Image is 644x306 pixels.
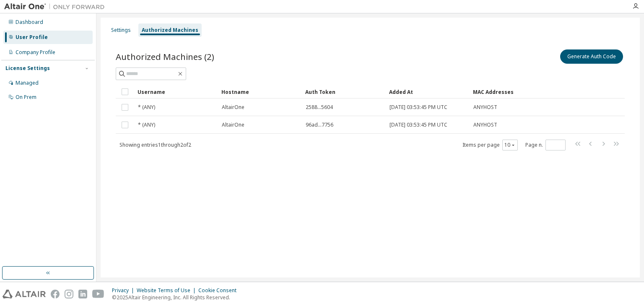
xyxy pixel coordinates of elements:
img: facebook.svg [51,290,60,298]
button: 10 [504,142,516,148]
button: Generate Auth Code [560,49,623,64]
span: Showing entries 1 through 2 of 2 [119,141,191,148]
div: User Profile [16,34,48,41]
div: Dashboard [16,19,43,26]
div: Settings [111,27,131,34]
p: © 2025 Altair Engineering, Inc. All Rights Reserved. [112,294,241,301]
span: [DATE] 03:53:45 PM UTC [390,104,447,111]
div: Auth Token [305,85,382,99]
span: ANYHOST [473,122,497,128]
span: ANYHOST [473,104,497,111]
span: [DATE] 03:53:45 PM UTC [390,122,447,128]
div: License Settings [5,65,50,72]
span: * (ANY) [138,122,155,128]
span: Page n. [525,140,566,150]
span: Items per page [462,140,518,150]
img: linkedin.svg [78,290,87,298]
span: Authorized Machines (2) [116,51,214,62]
span: AltairOne [222,122,244,128]
img: altair_logo.svg [3,290,46,298]
div: Website Terms of Use [137,287,198,294]
div: Cookie Consent [198,287,241,294]
div: Authorized Machines [142,27,198,34]
div: Hostname [221,85,299,99]
span: AltairOne [222,104,244,111]
div: Added At [389,85,466,99]
img: instagram.svg [65,290,73,298]
img: Altair One [4,3,109,11]
div: Managed [16,80,39,86]
div: Username [138,85,215,99]
div: Company Profile [16,49,55,56]
span: 2588...5604 [306,104,333,111]
span: * (ANY) [138,104,155,111]
div: MAC Addresses [473,85,537,99]
div: On Prem [16,94,36,101]
span: 96ad...7756 [306,122,333,128]
img: youtube.svg [92,290,104,298]
div: Privacy [112,287,137,294]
